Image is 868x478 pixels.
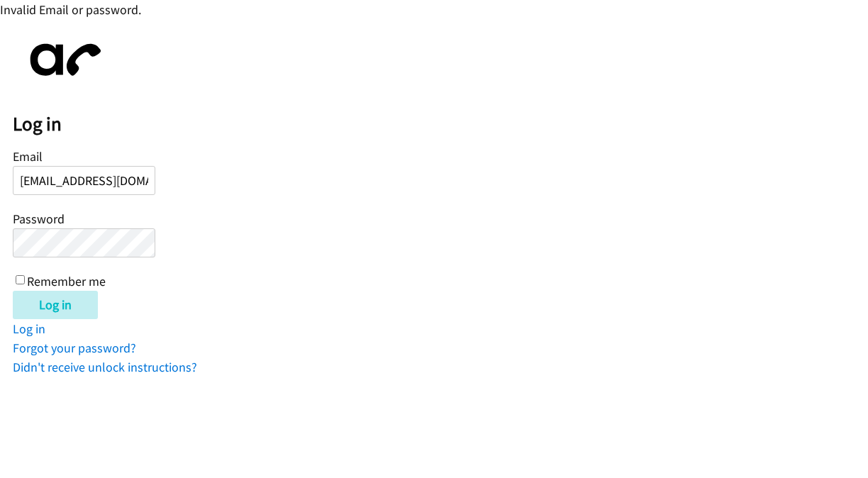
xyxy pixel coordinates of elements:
label: Remember me [27,273,106,289]
h2: Log in [13,112,868,136]
input: Log in [13,291,98,319]
label: Password [13,211,65,227]
label: Email [13,148,43,165]
a: Didn't receive unlock instructions? [13,359,197,375]
a: Log in [13,321,45,337]
img: aphone-8a226864a2ddd6a5e75d1ebefc011f4aa8f32683c2d82f3fb0802fe031f96514.svg [13,32,112,88]
a: Forgot your password? [13,340,136,356]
